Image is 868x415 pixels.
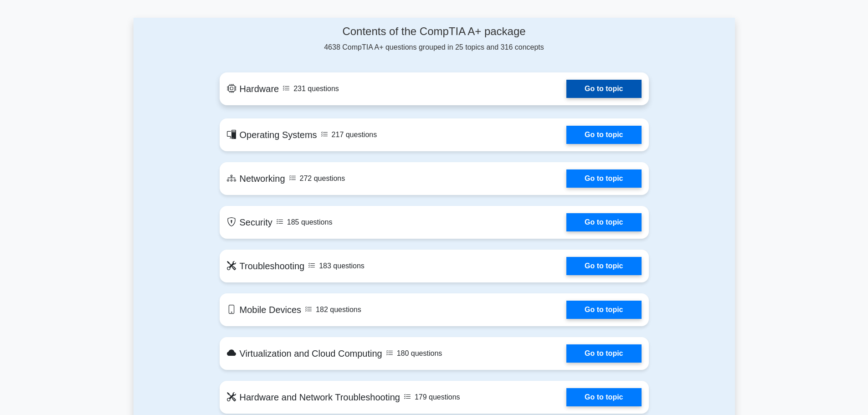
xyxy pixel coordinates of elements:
[566,126,641,144] a: Go to topic
[566,344,641,363] a: Go to topic
[566,301,641,319] a: Go to topic
[220,25,649,38] h4: Contents of the CompTIA A+ package
[566,213,641,231] a: Go to topic
[566,388,641,406] a: Go to topic
[566,169,641,188] a: Go to topic
[566,80,641,98] a: Go to topic
[220,25,649,53] div: 4638 CompTIA A+ questions grouped in 25 topics and 316 concepts
[566,257,641,275] a: Go to topic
